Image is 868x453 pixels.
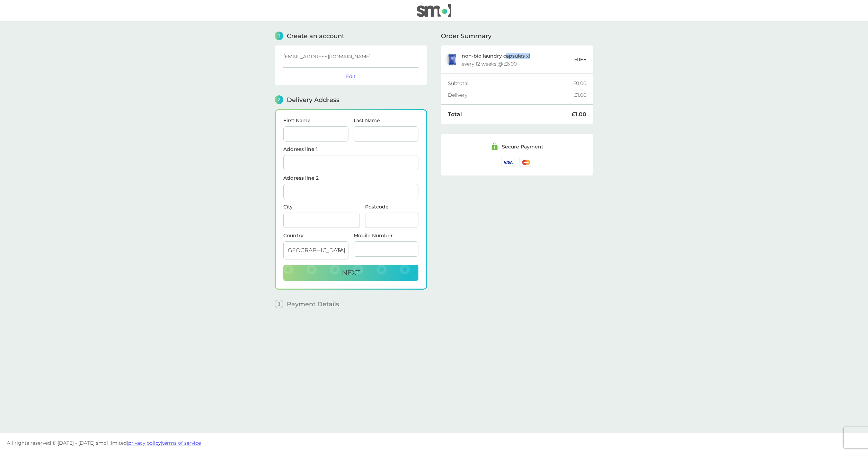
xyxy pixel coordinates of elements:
[572,112,586,117] div: £1.00
[346,73,356,79] button: Edit
[519,158,533,166] img: /assets/icons/cards/mastercard.svg
[283,53,371,60] span: [EMAIL_ADDRESS][DOMAIN_NAME]
[283,204,360,209] label: City
[573,81,586,86] div: £0.00
[283,147,418,152] label: Address line 1
[574,56,586,63] p: FREE
[162,440,201,446] a: terms of service
[287,301,339,307] span: Payment Details
[448,93,574,97] div: Delivery
[448,81,573,86] div: Subtotal
[502,144,543,149] div: Secure Payment
[287,33,344,39] span: Create an account
[441,33,491,39] span: Order Summary
[283,233,348,238] div: Country
[448,112,572,117] div: Total
[275,95,283,104] span: 2
[462,53,525,59] span: non-bio laundry capsules
[128,440,161,446] a: privacy policy
[365,204,418,209] label: Postcode
[287,97,339,103] span: Delivery Address
[283,265,418,281] button: Next
[283,118,348,123] label: First Name
[275,32,283,40] span: 1
[354,118,419,123] label: Last Name
[462,61,517,66] div: every 12 weeks @ £6.00
[275,300,283,308] span: 3
[501,158,515,166] img: /assets/icons/cards/visa.svg
[417,4,451,17] img: smol
[574,93,586,97] div: £1.00
[342,268,360,277] span: Next
[283,176,418,180] label: Address line 2
[354,233,419,238] label: Mobile Number
[462,53,530,59] p: x 1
